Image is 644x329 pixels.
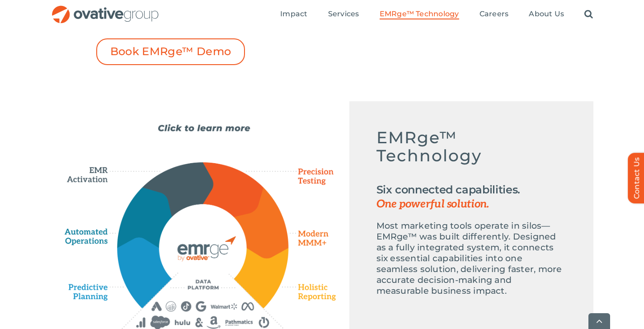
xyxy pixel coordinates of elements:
[293,282,336,302] path: Holistic Reporting
[96,38,245,65] a: Book EMRge™ Demo
[51,5,160,13] a: OG_Full_horizontal_RGB
[328,9,359,19] a: Services
[380,9,459,19] a: EMRge™ Technology
[69,279,125,305] path: Predictive Planning
[376,183,566,211] h2: Six connected capabilities.
[65,219,112,246] path: Automated Operations
[280,9,307,19] a: Impact
[479,9,509,19] span: Careers
[235,187,289,258] path: Modern MMM+
[142,162,213,216] path: EMR Activation
[479,9,509,19] a: Careers
[203,163,263,217] path: Precision Testing
[65,153,117,183] path: EMR Activation
[280,9,307,19] span: Impact
[118,238,171,307] path: Predictive Planning
[376,128,566,174] h5: EMRge™ Technology
[328,9,359,19] span: Services
[380,9,459,19] span: EMRge™ Technology
[376,221,566,296] p: Most marketing tools operate in silos—EMRge™ was built differently. Designed as a fully integrate...
[376,197,566,211] span: One powerful solution.
[584,9,593,19] a: Search
[287,164,336,189] path: Precision Testing
[234,248,288,308] path: Holistic Reporting
[110,45,231,58] span: Book EMRge™ Demo
[290,226,335,253] path: Modern MMM+
[529,9,564,19] span: About Us
[118,188,173,248] path: Automated Operations
[159,204,246,291] path: EMERGE Technology
[529,9,564,19] a: About Us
